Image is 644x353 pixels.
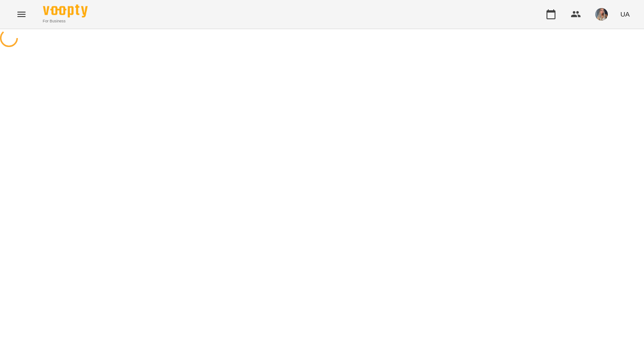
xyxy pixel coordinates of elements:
[617,6,633,22] button: UA
[43,18,88,24] span: For Business
[43,4,88,17] img: Voopty Logo
[11,4,32,25] button: Menu
[595,8,608,21] img: d9d45dfaca939939c7a8df8fb5c98c46.jpg
[620,9,630,19] span: UA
